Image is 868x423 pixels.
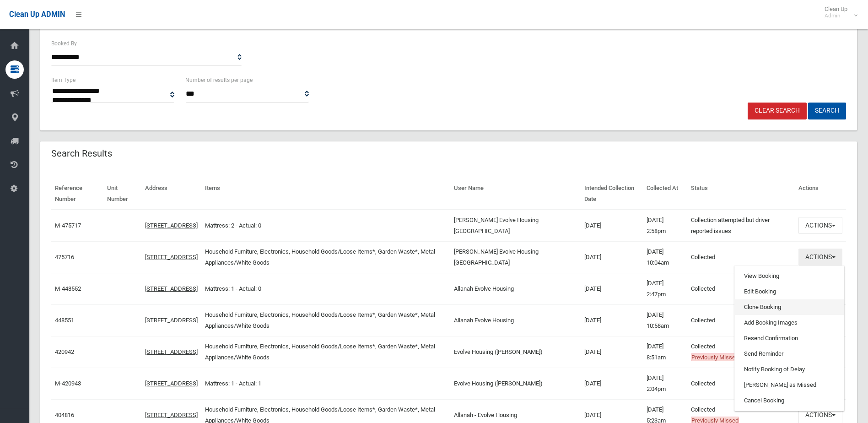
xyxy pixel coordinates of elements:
button: Actions [798,249,842,266]
td: [PERSON_NAME] Evolve Housing [GEOGRAPHIC_DATA] [450,241,581,273]
th: Actions [795,178,846,210]
td: Collection attempted but driver reported issues [687,210,795,242]
a: 420942 [55,348,74,355]
td: [DATE] 2:58pm [643,210,687,242]
a: [STREET_ADDRESS] [145,412,198,418]
td: Evolve Housing ([PERSON_NAME]) [450,368,581,399]
td: Household Furniture, Electronics, Household Goods/Loose Items*, Garden Waste*, Metal Appliances/W... [201,336,450,368]
td: [DATE] 10:04am [643,241,687,273]
td: [DATE] [581,368,643,399]
a: M-475717 [55,222,81,229]
a: View Booking [735,268,844,284]
a: M-420943 [55,380,81,387]
a: [STREET_ADDRESS] [145,380,198,387]
span: Clean Up [820,5,857,19]
td: [DATE] 2:04pm [643,368,687,399]
td: Evolve Housing ([PERSON_NAME]) [450,336,581,368]
th: Unit Number [103,178,141,210]
label: Number of results per page [185,75,253,85]
a: Edit Booking [735,284,844,299]
td: [DATE] 10:58am [643,304,687,336]
td: [DATE] [581,336,643,368]
th: Reference Number [51,178,103,210]
td: [DATE] [581,304,643,336]
td: [DATE] [581,273,643,304]
a: [STREET_ADDRESS] [145,254,198,260]
label: Booked By [51,38,77,49]
th: Address [141,178,201,210]
a: Resend Confirmation [735,331,844,346]
a: 475716 [55,254,74,260]
th: User Name [450,178,581,210]
td: Mattress: 1 - Actual: 1 [201,368,450,399]
span: Previously Missed [691,353,739,361]
td: Collected [687,336,795,368]
small: Admin [825,12,847,19]
td: Mattress: 2 - Actual: 0 [201,210,450,242]
td: Collected [687,368,795,399]
button: Search [808,103,846,119]
a: Clear Search [748,103,807,119]
a: [PERSON_NAME] as Missed [735,377,844,393]
button: Actions [798,217,842,234]
a: 404816 [55,412,74,418]
header: Search Results [40,145,123,163]
a: Add Booking Images [735,315,844,331]
th: Intended Collection Date [581,178,643,210]
a: Notify Booking of Delay [735,362,844,377]
a: Clone Booking [735,299,844,315]
td: [PERSON_NAME] Evolve Housing [GEOGRAPHIC_DATA] [450,210,581,242]
td: [DATE] [581,210,643,242]
span: Clean Up ADMIN [9,10,65,19]
a: Cancel Booking [735,393,844,408]
th: Status [687,178,795,210]
td: Allanah Evolve Housing [450,304,581,336]
th: Collected At [643,178,687,210]
a: Send Reminder [735,346,844,362]
td: Collected [687,273,795,304]
a: M-448552 [55,285,81,292]
td: Household Furniture, Electronics, Household Goods/Loose Items*, Garden Waste*, Metal Appliances/W... [201,304,450,336]
a: [STREET_ADDRESS] [145,285,198,292]
td: [DATE] 8:51am [643,336,687,368]
td: Collected [687,304,795,336]
a: [STREET_ADDRESS] [145,317,198,324]
a: 448551 [55,317,74,324]
td: [DATE] 2:47pm [643,273,687,304]
td: Collected [687,241,795,273]
td: [DATE] [581,241,643,273]
a: [STREET_ADDRESS] [145,222,198,229]
label: Item Type [51,75,75,85]
th: Items [201,178,450,210]
a: [STREET_ADDRESS] [145,348,198,355]
td: Mattress: 1 - Actual: 0 [201,273,450,304]
td: Household Furniture, Electronics, Household Goods/Loose Items*, Garden Waste*, Metal Appliances/W... [201,241,450,273]
td: Allanah Evolve Housing [450,273,581,304]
